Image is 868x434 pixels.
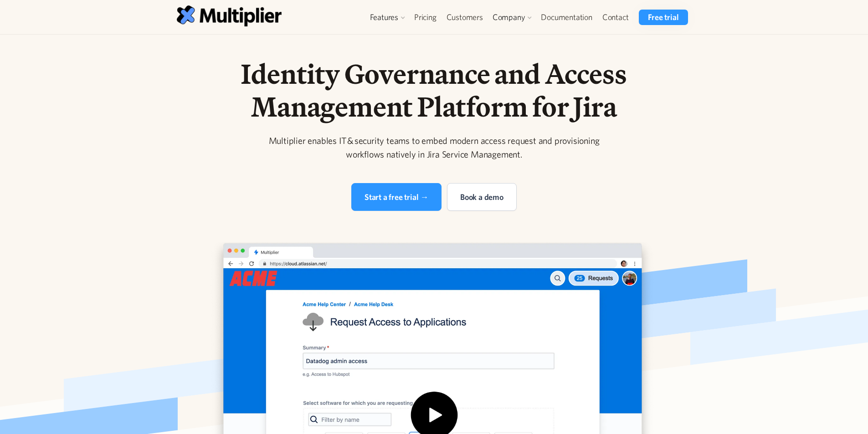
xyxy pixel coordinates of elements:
div: Company [488,10,536,25]
div: Features [370,12,398,23]
a: Start a free trial → [351,183,442,211]
h1: Identity Governance and Access Management Platform for Jira [201,57,668,123]
a: Pricing [409,10,442,25]
a: Free trial [639,10,688,25]
div: Features [365,10,409,25]
div: Multiplier enables IT & security teams to embed modern access request and provisioning workflows ... [259,134,609,161]
div: Company [493,12,525,23]
div: Book a demo [460,191,503,203]
a: Contact [597,10,634,25]
a: Book a demo [447,183,517,211]
div: Start a free trial → [365,191,428,203]
a: Documentation [536,10,597,25]
a: Customers [442,10,488,25]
